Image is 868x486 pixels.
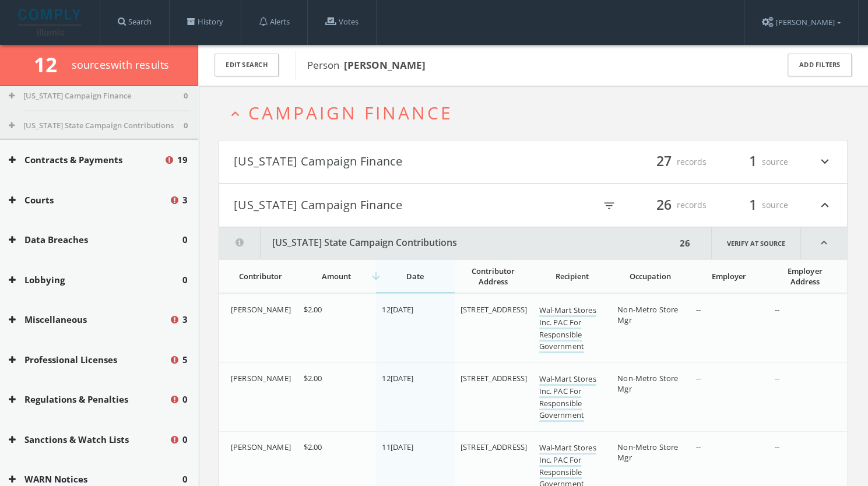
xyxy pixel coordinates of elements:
div: Recipient [539,271,605,281]
button: Regulations & Penalties [9,393,169,406]
span: 11[DATE] [382,442,413,452]
i: filter_list [603,199,616,212]
span: $2.00 [304,442,322,452]
button: expand_lessCampaign Finance [227,103,848,122]
span: Non-Metro Store Mgr [617,373,678,394]
span: [STREET_ADDRESS] [461,442,527,452]
span: 0 [182,393,188,406]
span: 12[DATE] [382,304,413,315]
span: 0 [184,90,188,102]
button: [US_STATE] Campaign Finance [234,195,533,215]
a: Wal-Mart Stores Inc. PAC For Responsible Government [539,374,596,422]
span: -- [774,442,779,452]
span: Non-Metro Store Mgr [617,442,678,463]
div: records [637,152,707,172]
span: [PERSON_NAME] [231,304,291,315]
div: source [718,195,788,215]
span: [PERSON_NAME] [231,373,291,383]
button: [US_STATE] State Campaign Contributions [9,120,184,132]
button: Miscellaneous [9,313,169,326]
i: expand_less [801,227,847,259]
div: Occupation [617,271,683,281]
button: Data Breaches [9,233,182,246]
span: 0 [182,473,188,486]
span: 12 [34,51,67,78]
span: 3 [182,193,188,207]
div: source [718,152,788,172]
button: Sanctions & Watch Lists [9,433,169,446]
span: [PERSON_NAME] [231,442,291,452]
a: Verify at source [711,227,801,259]
span: 1 [744,152,762,172]
span: [STREET_ADDRESS] [461,304,527,315]
span: -- [696,442,701,452]
span: Person [307,58,426,72]
span: 3 [182,313,188,326]
span: -- [774,373,779,383]
span: -- [696,373,701,383]
span: 27 [651,152,677,172]
div: 26 [676,227,694,259]
span: $2.00 [304,304,322,315]
button: [US_STATE] State Campaign Contributions [219,227,676,259]
span: -- [696,304,701,315]
span: -- [774,304,779,315]
span: 12[DATE] [382,373,413,383]
span: 26 [651,195,677,215]
span: Non-Metro Store Mgr [617,304,678,325]
div: Employer [696,271,762,281]
div: Amount [304,271,370,281]
button: Edit Search [215,54,279,76]
i: expand_less [817,195,832,215]
i: arrow_downward [370,270,382,282]
span: source s with results [72,58,170,72]
span: 0 [182,273,188,287]
span: 19 [177,153,188,167]
i: expand_more [817,152,832,172]
button: [US_STATE] Campaign Finance [9,90,184,102]
div: Contributor [231,271,291,281]
button: Courts [9,193,169,207]
span: [STREET_ADDRESS] [461,373,527,383]
span: 1 [744,195,762,215]
img: illumis [18,9,83,36]
span: 0 [184,120,188,132]
div: Date [382,271,448,281]
button: Lobbying [9,273,182,287]
button: Professional Licenses [9,353,169,367]
b: [PERSON_NAME] [344,58,426,72]
span: 0 [182,433,188,446]
a: Wal-Mart Stores Inc. PAC For Responsible Government [539,305,596,353]
div: records [637,195,707,215]
span: 5 [182,353,188,367]
button: Contracts & Payments [9,153,164,167]
span: Campaign Finance [248,101,453,125]
button: WARN Notices [9,473,182,486]
span: 0 [182,233,188,246]
button: [US_STATE] Campaign Finance [234,152,533,172]
div: Employer Address [774,266,835,287]
div: Contributor Address [461,266,526,287]
span: $2.00 [304,373,322,383]
i: expand_less [227,106,243,122]
button: Add Filters [788,54,852,76]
